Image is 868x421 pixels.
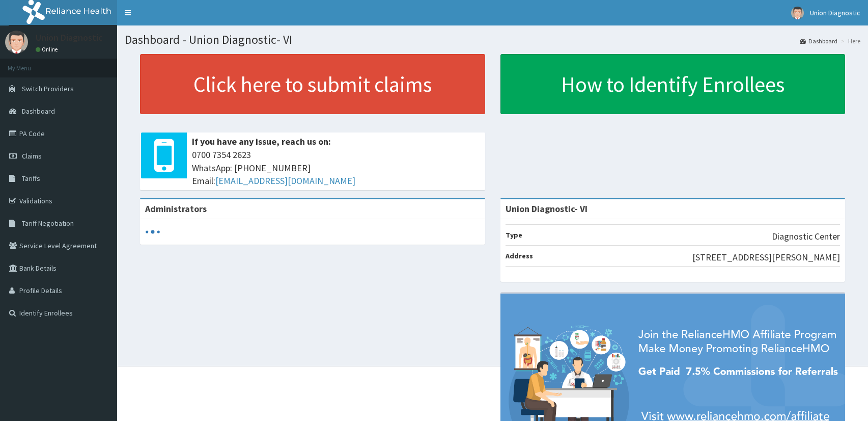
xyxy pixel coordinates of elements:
span: Tariff Negotiation [22,219,74,228]
a: [EMAIL_ADDRESS][DOMAIN_NAME] [215,175,355,187]
span: Tariffs [22,174,40,183]
a: Online [36,46,60,53]
b: Administrators [145,203,207,215]
p: Diagnostic Center [772,230,840,243]
img: User Image [791,7,804,19]
span: 0700 7354 2623 WhatsApp: [PHONE_NUMBER] Email: [192,148,480,188]
p: Union Diagnostic [36,33,103,42]
a: Click here to submit claims [140,54,485,114]
li: Here [838,37,860,45]
p: [STREET_ADDRESS][PERSON_NAME] [692,251,840,264]
span: Dashboard [22,107,55,116]
b: Type [506,230,522,240]
h1: Dashboard - Union Diagnostic- VI [125,33,860,46]
strong: Union Diagnostic- VI [506,203,587,215]
span: Claims [22,151,42,161]
b: Address [506,251,533,260]
span: Union Diagnostic [810,8,860,17]
a: How to Identify Enrollees [500,54,846,114]
span: Switch Providers [22,84,74,93]
svg: audio-loading [145,224,160,240]
a: Dashboard [800,37,837,45]
img: User Image [5,31,28,54]
b: If you have any issue, reach us on: [192,136,331,147]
